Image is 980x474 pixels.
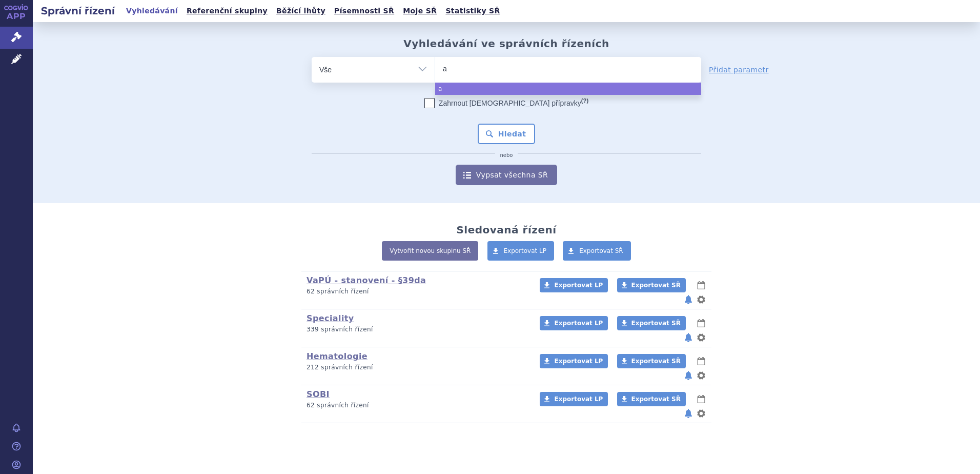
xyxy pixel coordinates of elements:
button: Hledat [478,124,536,144]
p: 62 správních řízení [307,401,526,410]
a: Písemnosti SŘ [331,4,397,18]
span: Exportovat LP [554,282,603,289]
label: Zahrnout [DEMOGRAPHIC_DATA] přípravky [424,98,588,108]
button: notifikace [683,369,693,382]
h2: Správní řízení [33,4,123,18]
span: Exportovat LP [554,358,603,365]
a: Exportovat SŘ [617,278,686,292]
a: VaPÚ - stanovení - §39da [307,275,426,285]
button: nastavení [696,369,706,382]
button: notifikace [683,293,693,306]
span: Exportovat LP [504,247,547,254]
button: nastavení [696,331,706,344]
a: Exportovat LP [487,241,555,261]
a: Exportovat SŘ [563,241,631,261]
a: Exportovat LP [540,392,608,406]
a: Vyhledávání [123,4,181,18]
a: Exportovat LP [540,354,608,368]
a: Exportovat SŘ [617,392,686,406]
a: Exportovat LP [540,316,608,330]
a: Přidat parametr [709,65,769,75]
a: Exportovat SŘ [617,316,686,330]
button: lhůty [696,317,706,329]
a: Referenční skupiny [183,4,271,18]
span: Exportovat LP [554,320,603,327]
button: notifikace [683,331,693,344]
h2: Sledovaná řízení [456,224,556,236]
button: lhůty [696,355,706,367]
span: Exportovat SŘ [631,282,681,289]
span: Exportovat SŘ [631,358,681,365]
a: Vytvořit novou skupinu SŘ [382,241,478,261]
li: a [435,83,701,95]
i: nebo [495,152,518,159]
button: lhůty [696,393,706,405]
button: nastavení [696,293,706,306]
abbr: (?) [581,97,588,104]
span: Exportovat SŘ [579,247,623,254]
button: lhůty [696,279,706,291]
a: Speciality [307,313,354,323]
button: nastavení [696,407,706,420]
p: 339 správních řízení [307,325,526,334]
h2: Vyhledávání ve správních řízeních [403,37,609,50]
p: 212 správních řízení [307,363,526,372]
span: Exportovat SŘ [631,320,681,327]
button: notifikace [683,407,693,420]
a: SOBI [307,389,330,399]
a: Moje SŘ [400,4,440,18]
a: Běžící lhůty [273,4,329,18]
span: Exportovat LP [554,396,603,403]
a: Hematologie [307,351,367,361]
a: Exportovat SŘ [617,354,686,368]
a: Exportovat LP [540,278,608,292]
a: Statistiky SŘ [442,4,503,18]
a: Vypsat všechna SŘ [456,165,557,185]
p: 62 správních řízení [307,287,526,296]
span: Exportovat SŘ [631,396,681,403]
